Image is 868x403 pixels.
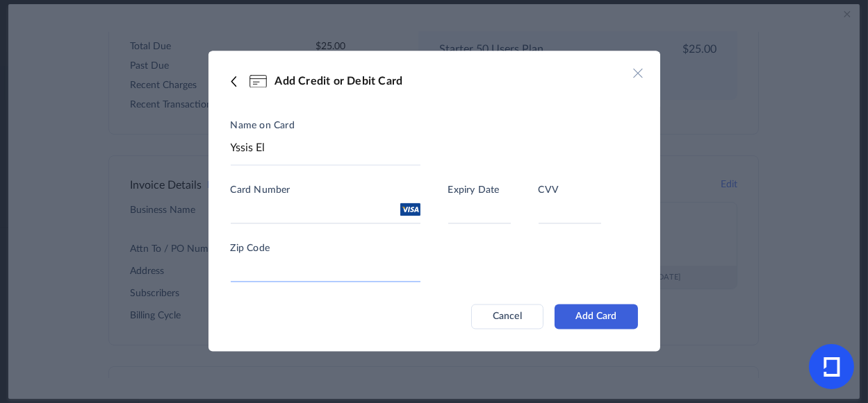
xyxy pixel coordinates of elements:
[231,76,237,87] img: arrow
[231,240,420,257] label: Zip Code
[400,203,420,216] img: Input Card Image
[555,304,638,329] button: Add Card
[448,204,511,217] iframe: Secure Credit Card Frame - Expiration Date
[275,73,403,89] h4: Add Credit or Debit Card
[631,66,645,80] img: close icon
[539,204,601,217] iframe: Secure Credit Card Frame - CVV
[448,182,511,198] label: Expiry Date
[231,262,420,275] iframe: To enrich screen reader interactions, please activate Accessibility in Grammarly extension settings
[231,182,420,198] label: Card Number
[539,182,601,198] label: CVV
[231,139,420,165] input: Name on Card
[248,75,268,88] img: edit card icon
[231,204,420,217] iframe: To enrich screen reader interactions, please activate Accessibility in Grammarly extension settings
[471,304,543,329] button: Cancel
[231,117,420,134] label: Name on Card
